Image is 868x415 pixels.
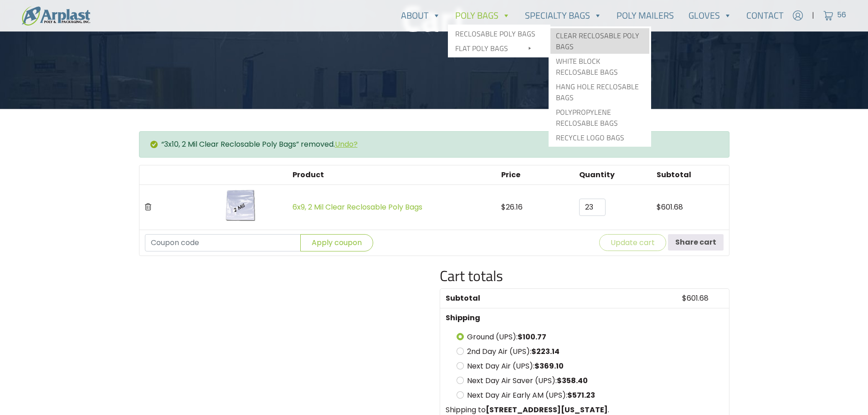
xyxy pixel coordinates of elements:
th: Quantity [574,165,651,184]
strong: [STREET_ADDRESS][US_STATE] [486,405,608,415]
a: Remove this item [145,202,151,212]
a: Contact [739,6,791,25]
a: 6x9, 2 Mil Clear Reclosable Poly Bags [293,202,422,212]
span: | [812,10,814,21]
span: $ [682,293,687,303]
a: White Block Reclosable Bags [550,54,649,79]
button: Share cart [668,234,724,251]
span: $ [534,361,539,371]
label: Ground (UPS): [467,332,546,342]
a: Poly Bags [448,6,518,25]
span: $ [657,202,661,212]
a: Recycle Logo Bags [550,130,649,145]
div: “3x10, 2 Mil Clear Reclosable Poly Bags” removed. [139,131,729,158]
label: Next Day Air Saver (UPS): [467,375,588,386]
bdi: 358.40 [557,375,588,386]
bdi: 223.14 [531,346,560,357]
img: 6x9, 2 Mil Clear Reclosable Poly Bags [222,189,259,225]
h2: Cart totals [440,267,729,284]
a: Clear Reclosable Poly Bags [550,28,649,54]
a: Polypropylene Reclosable Bags [550,105,649,130]
span: $ [518,332,523,342]
input: Coupon code [145,234,301,251]
img: logo [22,6,90,26]
th: Subtotal [651,165,729,184]
a: Undo? [335,139,358,149]
bdi: 369.10 [534,361,564,371]
input: Qty [579,199,606,216]
span: $ [557,375,562,386]
a: Hang Hole Reclosable Bags [550,79,649,105]
span: 56 [837,10,846,20]
a: About [394,6,448,25]
span: $ [531,346,536,357]
span: $ [501,202,506,212]
label: Next Day Air (UPS): [467,361,564,371]
a: Poly Mailers [609,6,681,25]
th: Shipping [440,308,677,328]
span: $ [567,390,572,400]
bdi: 100.77 [518,332,546,342]
button: Apply coupon [300,234,373,251]
bdi: 571.23 [567,390,595,400]
label: 2nd Day Air (UPS): [467,346,560,357]
th: Subtotal [440,289,677,308]
th: Product [287,165,496,184]
a: Flat Poly Bags [450,41,549,56]
a: Gloves [681,6,739,25]
a: Reclosable Poly Bags [450,26,549,41]
a: Specialty Bags [518,6,609,25]
bdi: 601.68 [682,293,709,303]
th: Price [496,165,573,184]
label: Next Day Air Early AM (UPS): [467,390,595,400]
bdi: 26.16 [501,202,523,212]
bdi: 601.68 [657,202,683,212]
